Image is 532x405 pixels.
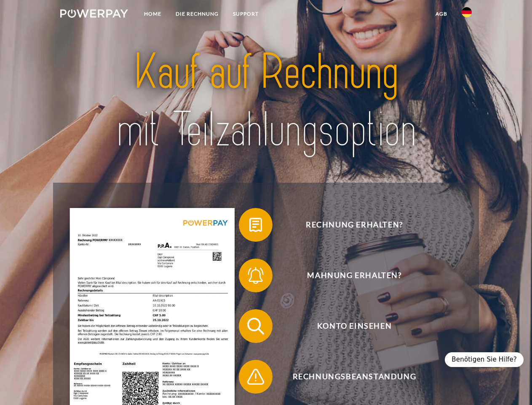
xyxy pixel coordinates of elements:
img: qb_search.svg [245,316,266,337]
button: Mahnung erhalten? [239,259,458,292]
span: Rechnung erhalten? [251,208,457,242]
a: Home [137,6,168,22]
img: qb_bell.svg [245,265,266,286]
button: Rechnung erhalten? [239,208,458,242]
button: Rechnungsbeanstandung [239,360,458,394]
img: title-powerpay_de.svg [80,40,452,162]
a: DIE RECHNUNG [168,6,226,22]
img: qb_warning.svg [245,366,266,387]
a: SUPPORT [226,6,266,22]
a: agb [428,6,454,22]
span: Mahnung erhalten? [251,259,457,292]
img: de [462,7,472,17]
div: Benötigen Sie Hilfe? [445,352,524,367]
img: logo-powerpay-white.svg [60,9,128,18]
span: Rechnungsbeanstandung [251,360,457,394]
span: Konto einsehen [251,309,457,343]
img: qb_bill.svg [245,214,266,235]
button: Konto einsehen [239,309,458,343]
